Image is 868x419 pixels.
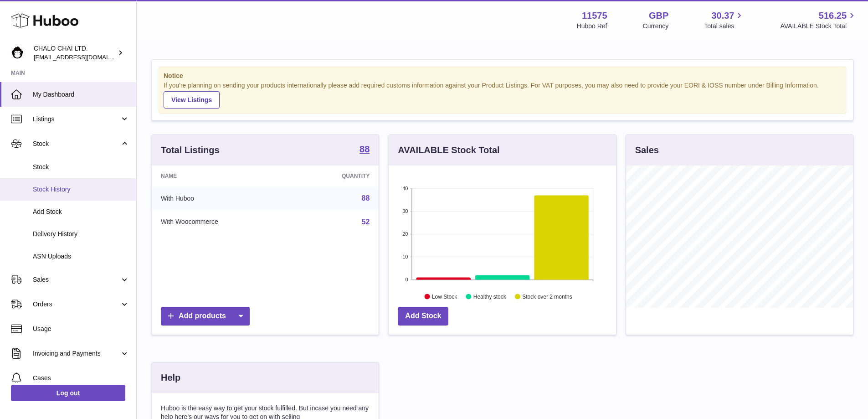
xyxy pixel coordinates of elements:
[33,275,120,284] span: Sales
[33,90,129,99] span: My Dashboard
[33,349,120,358] span: Invoicing and Payments
[406,277,408,282] text: 0
[780,10,857,31] a: 516.25 AVAILABLE Stock Total
[403,231,408,237] text: 20
[711,10,734,22] span: 30.37
[780,22,857,31] span: AVAILABLE Stock Total
[161,307,250,326] a: Add products
[33,163,129,171] span: Stock
[362,218,370,226] a: 52
[161,144,220,156] h3: Total Listings
[649,10,668,22] strong: GBP
[403,254,408,259] text: 10
[398,307,448,326] a: Add Stock
[34,44,116,62] div: CHALO CHAI LTD.
[473,293,507,300] text: Healthy stock
[293,166,379,186] th: Quantity
[11,385,125,401] a: Log out
[362,194,370,202] a: 88
[704,10,745,31] a: 30.37 Total sales
[33,207,129,216] span: Add Stock
[164,72,841,80] strong: Notice
[161,372,180,384] h3: Help
[152,166,293,186] th: Name
[819,10,847,22] span: 516.25
[577,22,607,31] div: Huboo Ref
[403,208,408,214] text: 30
[635,144,659,156] h3: Sales
[704,22,745,31] span: Total sales
[398,144,499,156] h3: AVAILABLE Stock Total
[152,210,293,234] td: With Woocommerce
[33,115,120,124] span: Listings
[33,185,129,194] span: Stock History
[33,325,129,333] span: Usage
[403,186,408,191] text: 40
[34,53,134,61] span: [EMAIL_ADDRESS][DOMAIN_NAME]
[643,22,669,31] div: Currency
[33,300,120,309] span: Orders
[432,293,457,300] text: Low Stock
[164,91,220,109] a: View Listings
[152,186,293,210] td: With Huboo
[33,252,129,261] span: ASN Uploads
[33,230,129,238] span: Delivery History
[11,46,25,60] img: Chalo@chalocompany.com
[582,10,607,22] strong: 11575
[523,293,572,300] text: Stock over 2 months
[33,374,129,383] span: Cases
[33,140,120,148] span: Stock
[164,81,841,109] div: If you're planning on sending your products internationally please add required customs informati...
[360,145,370,154] strong: 88
[360,145,370,155] a: 88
